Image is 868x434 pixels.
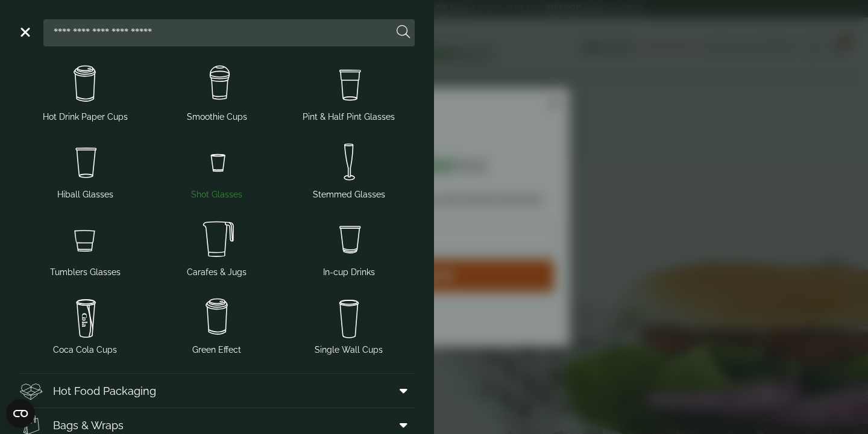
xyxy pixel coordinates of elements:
[24,293,146,341] img: cola.svg
[187,111,247,123] span: Smoothie Cups
[24,291,146,359] a: Coca Cola Cups
[156,135,278,203] a: Shot Glasses
[303,111,395,123] span: Pint & Half Pint Glasses
[19,374,415,408] a: Hot Food Packaging
[156,60,278,108] img: Smoothie_cups.svg
[6,399,35,428] button: Open CMP widget
[156,138,278,186] img: Shot_glass.svg
[288,138,410,186] img: Stemmed_glass.svg
[53,383,156,399] span: Hot Food Packaging
[288,135,410,203] a: Stemmed Glasses
[24,135,146,203] a: Hiball Glasses
[288,291,410,359] a: Single Wall Cups
[156,213,278,281] a: Carafes & Jugs
[24,215,146,264] img: Tumbler_glass.svg
[24,138,146,186] img: Hiball.svg
[43,111,128,123] span: Hot Drink Paper Cups
[24,60,146,108] img: HotDrink_paperCup.svg
[50,266,121,279] span: Tumblers Glasses
[323,266,375,279] span: In-cup Drinks
[156,291,278,359] a: Green Effect
[187,266,247,279] span: Carafes & Jugs
[191,188,242,201] span: Shot Glasses
[288,215,410,264] img: Incup_drinks.svg
[156,58,278,126] a: Smoothie Cups
[288,213,410,281] a: In-cup Drinks
[156,215,278,264] img: JugsNcaraffes.svg
[24,213,146,281] a: Tumblers Glasses
[156,293,278,341] img: HotDrink_paperCup.svg
[315,344,383,356] span: Single Wall Cups
[57,188,113,201] span: Hiball Glasses
[19,379,43,403] img: Deli_box.svg
[288,58,410,126] a: Pint & Half Pint Glasses
[313,188,385,201] span: Stemmed Glasses
[24,58,146,126] a: Hot Drink Paper Cups
[53,344,117,356] span: Coca Cola Cups
[288,60,410,108] img: PintNhalf_cup.svg
[288,293,410,341] img: plain-soda-cup.svg
[192,344,241,356] span: Green Effect
[53,417,124,433] span: Bags & Wraps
